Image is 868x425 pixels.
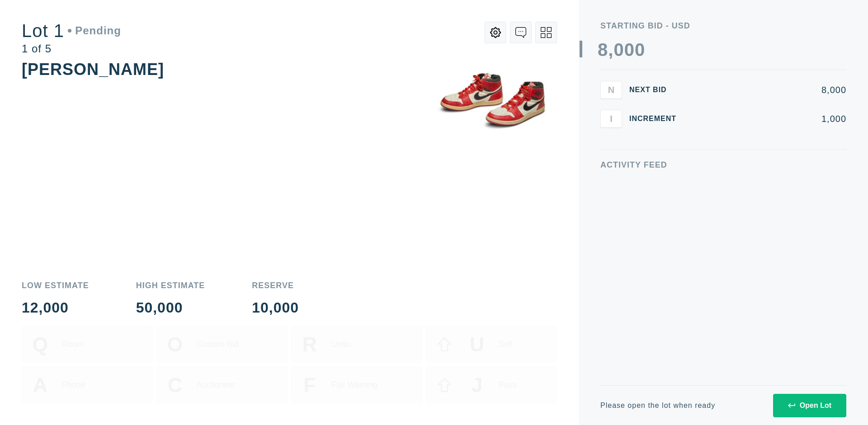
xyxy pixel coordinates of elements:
div: 10,000 [252,300,299,315]
span: N [608,84,614,95]
div: Activity Feed [600,161,846,169]
div: High Estimate [136,281,205,290]
div: 1,000 [691,114,846,123]
div: 50,000 [136,300,205,315]
div: 0 [624,41,635,59]
div: Next Bid [629,86,684,93]
button: Open Lot [773,394,846,417]
div: Open Lot [788,402,831,410]
div: 0 [613,41,624,59]
span: I [610,113,613,124]
div: Reserve [252,281,299,290]
div: Starting Bid - USD [600,22,846,30]
div: Pending [68,25,121,36]
div: 0 [635,41,645,59]
button: I [600,110,622,128]
div: 1 of 5 [22,43,121,54]
div: Lot 1 [22,22,121,40]
div: 8,000 [691,85,846,94]
div: 12,000 [22,300,89,315]
div: 8 [598,41,608,59]
div: [PERSON_NAME] [22,60,164,79]
div: Low Estimate [22,281,89,290]
div: Please open the lot when ready [600,402,715,409]
div: Increment [629,115,684,122]
button: N [600,81,622,99]
div: , [608,41,613,221]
